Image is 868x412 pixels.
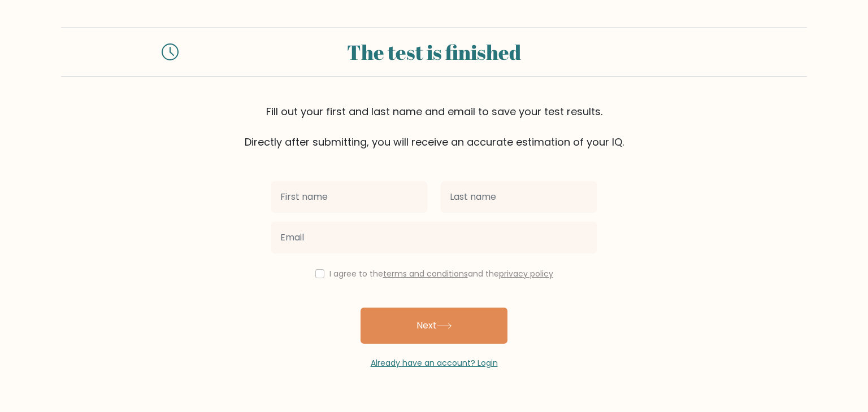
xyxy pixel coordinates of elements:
[329,268,553,279] label: I agree to the and the
[441,181,597,213] input: Last name
[361,308,507,344] button: Next
[192,37,676,67] div: The test is finished
[271,181,427,213] input: First name
[271,222,597,253] input: Email
[383,268,468,279] a: terms and conditions
[371,357,498,369] a: Already have an account? Login
[499,268,553,279] a: privacy policy
[61,104,807,150] div: Fill out your first and last name and email to save your test results. Directly after submitting,...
